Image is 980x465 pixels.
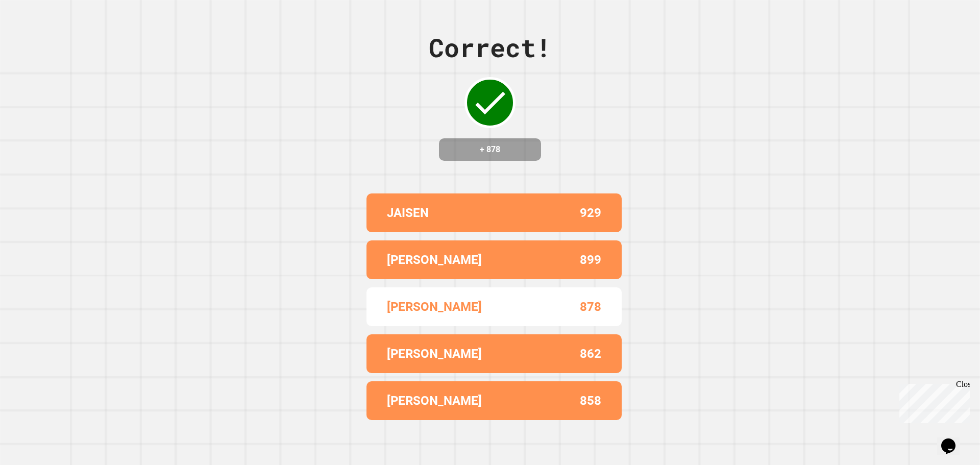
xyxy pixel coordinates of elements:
[429,29,551,67] div: Correct!
[580,251,601,269] p: 899
[937,424,970,455] iframe: chat widget
[580,391,601,410] p: 858
[580,345,601,363] p: 862
[387,298,482,316] p: [PERSON_NAME]
[580,204,601,222] p: 929
[387,251,482,269] p: [PERSON_NAME]
[387,204,429,222] p: JAISEN
[580,298,601,316] p: 878
[4,4,70,65] div: Chat with us now!Close
[387,345,482,363] p: [PERSON_NAME]
[449,143,531,156] h4: + 878
[895,380,970,423] iframe: chat widget
[387,391,482,410] p: [PERSON_NAME]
